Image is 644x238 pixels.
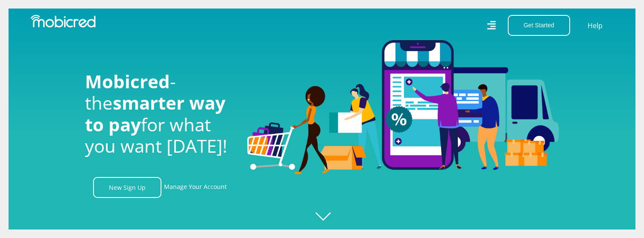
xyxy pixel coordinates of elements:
[247,40,559,175] img: Welcome to Mobicred
[93,177,161,198] a: New Sign Up
[508,15,570,36] button: Get Started
[85,71,234,157] h1: - the for what you want [DATE]!
[85,90,225,136] span: smarter way to pay
[85,69,170,93] span: Mobicred
[164,177,227,198] a: Manage Your Account
[587,20,603,31] a: Help
[31,15,96,28] img: Mobicred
